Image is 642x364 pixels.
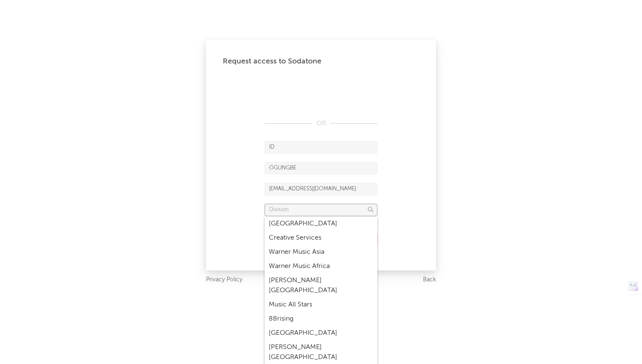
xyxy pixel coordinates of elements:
div: [PERSON_NAME] [GEOGRAPHIC_DATA] [265,273,377,298]
div: Creative Services [265,231,377,245]
div: OR [265,119,377,129]
div: Music All Stars [265,298,377,312]
div: Warner Music Asia [265,245,377,259]
input: Division [265,204,377,216]
div: 88rising [265,312,377,326]
a: Privacy Policy [206,275,242,285]
input: First Name [265,141,377,154]
a: Back [423,275,436,285]
input: Last Name [265,162,377,174]
div: Warner Music Africa [265,259,377,273]
input: Email [265,183,377,195]
div: Request access to Sodatone [223,56,419,66]
div: [GEOGRAPHIC_DATA] [265,217,377,231]
div: [GEOGRAPHIC_DATA] [265,326,377,340]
